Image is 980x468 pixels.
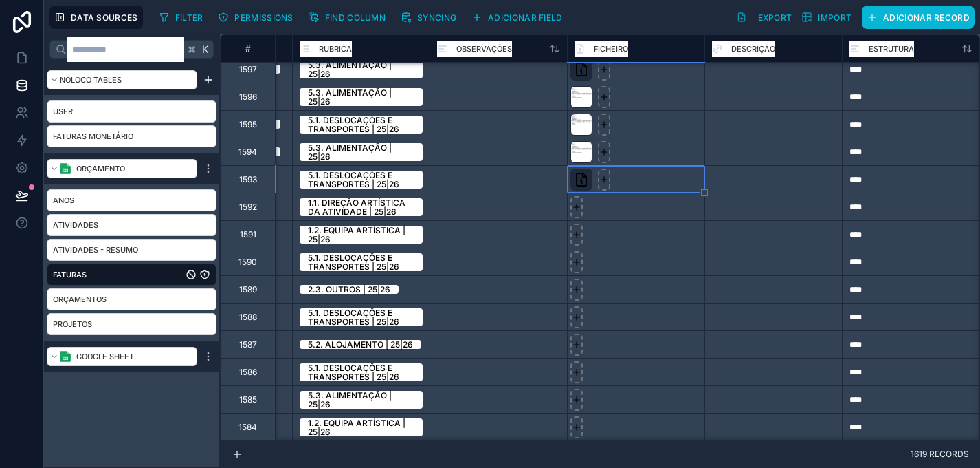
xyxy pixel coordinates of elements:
[456,42,512,56] span: Observações
[154,7,208,28] button: Filter
[396,7,467,28] a: Syncing
[239,284,257,295] div: 1589
[213,7,303,28] a: Permissions
[731,6,797,29] button: Export
[325,12,386,23] span: Find column
[234,12,293,23] span: Permissions
[239,367,257,378] div: 1586
[213,7,298,28] button: Permissions
[240,229,256,240] div: 1591
[856,6,975,29] a: Adicionar record
[308,171,414,189] div: 5.1. Deslocações e transportes | 25|26
[308,116,414,134] div: 5.1. Deslocações e transportes | 25|26
[818,12,851,23] span: Import
[308,391,414,409] div: 5.3. Alimentação | 25|26
[239,394,257,405] div: 1585
[239,174,257,185] div: 1593
[308,285,390,294] div: 2.3. Outros | 25|26
[731,42,775,56] span: DESCRIÇÃO
[883,12,970,23] span: Adicionar record
[308,61,414,78] div: 5.3. Alimentação | 25|26
[308,143,414,161] div: 5.3. Alimentação | 25|26
[231,43,265,54] div: #
[304,7,390,28] button: Find column
[319,42,352,56] span: Rubrica
[308,198,414,216] div: 1.1. Direção Artística da Atividade | 25|26
[869,42,914,56] span: Estrutura
[862,6,975,29] button: Adicionar record
[396,7,461,28] button: Syncing
[238,147,257,158] div: 1594
[797,6,856,29] button: Import
[239,92,257,103] div: 1596
[238,422,257,433] div: 1584
[239,64,257,75] div: 1597
[49,6,143,29] button: Data Sources
[308,88,414,106] div: 5.3. Alimentação | 25|26
[201,45,210,54] span: K
[239,312,257,323] div: 1588
[308,253,414,271] div: 5.1. Deslocações e transportes | 25|26
[911,449,969,458] span: 1619 records
[239,202,257,213] div: 1592
[175,12,203,23] span: Filter
[417,12,456,23] span: Syncing
[308,363,414,381] div: 5.1. Deslocações e transportes | 25|26
[488,12,563,23] span: Adicionar field
[239,119,257,130] div: 1595
[238,257,257,268] div: 1590
[758,12,792,23] span: Export
[308,340,413,349] div: 5.2. Alojamento | 25|26
[594,42,628,56] span: FICHEIRO
[71,12,138,23] span: Data Sources
[308,418,414,436] div: 1.2. Equipa artística | 25|26
[239,339,257,350] div: 1587
[467,7,568,28] button: Adicionar field
[308,308,414,326] div: 5.1. Deslocações e transportes | 25|26
[308,226,414,244] div: 1.2. Equipa artística | 25|26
